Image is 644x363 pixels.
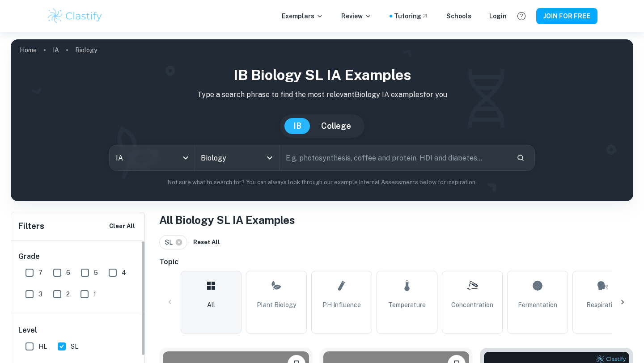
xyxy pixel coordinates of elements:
[322,300,361,310] span: pH Influence
[122,268,126,278] span: 4
[18,325,138,336] h6: Level
[38,289,42,299] span: 3
[489,11,507,21] a: Login
[207,300,215,310] span: All
[38,342,47,351] span: HL
[107,219,137,233] button: Clear All
[159,235,187,249] div: SL
[518,300,557,310] span: Fermentation
[110,145,194,170] div: IA
[388,300,426,310] span: Temperature
[94,268,98,278] span: 5
[165,237,177,247] span: SL
[66,268,70,278] span: 6
[263,152,276,164] button: Open
[18,220,44,232] h6: Filters
[280,145,509,170] input: E.g. photosynthesis, coffee and protein, HDI and diabetes...
[586,300,619,310] span: Respiration
[514,8,529,24] button: Help and Feedback
[66,289,70,299] span: 2
[257,300,296,310] span: Plant Biology
[284,118,310,134] button: IB
[394,11,428,21] a: Tutoring
[47,7,103,25] img: Clastify logo
[38,268,42,278] span: 7
[341,11,372,21] p: Review
[93,289,96,299] span: 1
[159,212,633,228] h1: All Biology SL IA Examples
[75,45,97,55] p: Biology
[191,236,222,249] button: Reset All
[18,64,626,86] h1: IB Biology SL IA examples
[513,150,528,165] button: Search
[18,89,626,100] p: Type a search phrase to find the most relevant Biology IA examples for you
[312,118,360,134] button: College
[53,44,59,56] a: IA
[536,8,597,24] button: JOIN FOR FREE
[20,44,37,56] a: Home
[11,39,633,201] img: profile cover
[18,178,626,187] p: Not sure what to search for? You can always look through our example Internal Assessments below f...
[159,257,633,267] h6: Topic
[71,342,78,351] span: SL
[18,251,138,262] h6: Grade
[282,11,323,21] p: Exemplars
[451,300,493,310] span: Concentration
[446,11,471,21] a: Schools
